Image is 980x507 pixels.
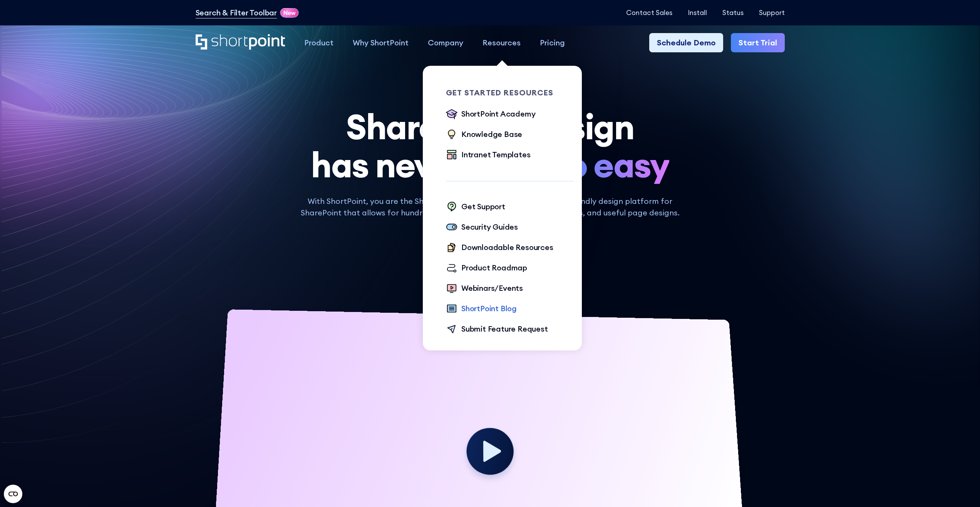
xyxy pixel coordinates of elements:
[540,37,565,48] div: Pricing
[418,33,473,52] a: Company
[196,7,277,18] a: Search & Filter Toolbar
[731,33,785,52] a: Start Trial
[446,242,553,254] a: Downloadable Resources
[295,33,343,52] a: Product
[446,128,522,141] a: Knowledge Base
[304,37,333,48] div: Product
[295,195,685,218] p: With ShortPoint, you are the SharePoint Designer. ShortPoint is a user-friendly design platform f...
[461,282,523,294] div: Webinars/Events
[461,221,518,233] div: Security Guides
[473,33,530,52] a: Resources
[343,33,418,52] a: Why ShortPoint
[941,470,980,507] iframe: Chat Widget
[446,89,574,97] div: Get Started Resources
[461,201,505,212] div: Get Support
[4,485,22,503] button: Open CMP widget
[446,323,548,336] a: Submit Feature Request
[446,108,535,121] a: ShortPoint Academy
[461,323,548,335] div: Submit Feature Request
[428,37,463,48] div: Company
[446,303,517,315] a: ShortPoint Blog
[482,37,521,48] div: Resources
[530,33,575,52] a: Pricing
[461,262,527,274] div: Product Roadmap
[461,128,522,140] div: Knowledge Base
[446,201,505,213] a: Get Support
[196,34,285,51] a: Home
[461,242,553,253] div: Downloadable Resources
[722,9,744,17] a: Status
[353,37,409,48] div: Why ShortPoint
[461,108,535,120] div: ShortPoint Academy
[461,149,530,160] div: Intranet Templates
[759,9,785,17] a: Support
[446,149,530,162] a: Intranet Templates
[551,146,669,184] span: so easy
[446,262,527,275] a: Product Roadmap
[446,282,523,295] a: Webinars/Events
[626,9,672,17] a: Contact Sales
[461,303,517,314] div: ShortPoint Blog
[446,221,518,234] a: Security Guides
[196,108,785,184] h1: SharePoint Design has never been
[688,9,707,17] a: Install
[649,33,723,52] a: Schedule Demo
